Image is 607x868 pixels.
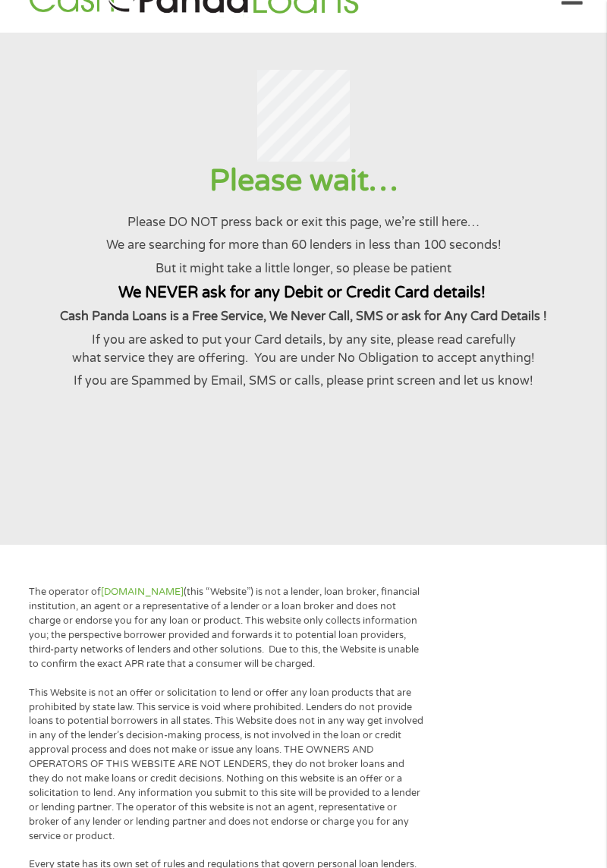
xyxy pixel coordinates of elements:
[29,686,424,844] p: This Website is not an offer or solicitation to lend or offer any loan products that are prohibit...
[60,309,547,324] strong: Cash Panda Loans is a Free Service, We Never Call, SMS or ask for Any Card Details !
[118,283,486,302] strong: We NEVER ask for any Debit or Credit Card details!
[18,259,588,278] p: But it might take a little longer, so please be patient
[18,162,588,200] h1: Please wait…
[101,586,184,598] a: [DOMAIN_NAME]
[18,213,588,231] p: Please DO NOT press back or exit this page, we’re still here…
[18,236,588,254] p: We are searching for more than 60 lenders in less than 100 seconds!
[18,331,588,368] p: If you are asked to put your Card details, by any site, please read carefully what service they a...
[18,372,588,390] p: If you are Spammed by Email, SMS or calls, please print screen and let us know!
[29,585,424,671] p: The operator of (this “Website”) is not a lender, loan broker, financial institution, an agent or...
